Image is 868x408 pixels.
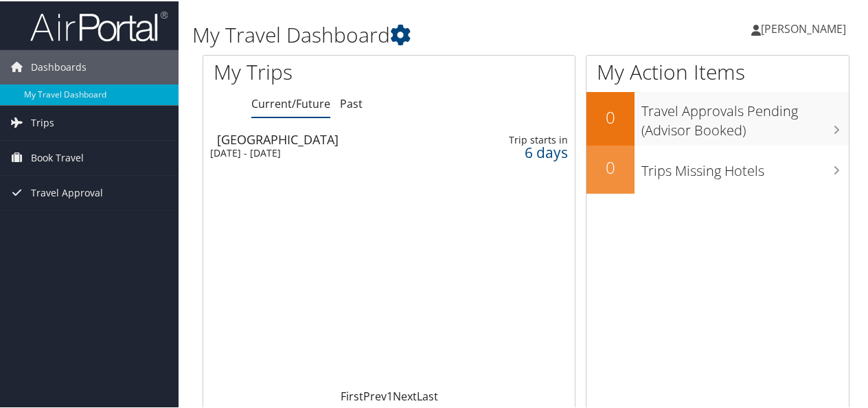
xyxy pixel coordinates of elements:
div: 6 days [488,145,569,157]
div: [GEOGRAPHIC_DATA] [217,132,446,144]
a: Next [393,387,417,403]
span: [PERSON_NAME] [761,20,846,35]
a: 0Trips Missing Hotels [586,144,849,192]
h2: 0 [586,104,635,128]
div: [DATE] - [DATE] [210,146,439,158]
span: Travel Approval [31,174,103,209]
h1: My Trips [214,56,410,85]
h2: 0 [586,155,635,178]
a: Past [340,95,363,110]
span: Trips [31,104,54,139]
a: First [341,387,363,403]
img: airportal-logo.png [30,9,168,41]
span: Book Travel [31,139,84,174]
a: Prev [363,387,387,403]
a: Current/Future [251,95,330,110]
span: Dashboards [31,49,87,83]
a: 1 [387,387,393,403]
a: [PERSON_NAME] [751,7,860,48]
h3: Trips Missing Hotels [641,153,849,179]
a: 0Travel Approvals Pending (Advisor Booked) [586,91,849,144]
h3: Travel Approvals Pending (Advisor Booked) [641,93,849,139]
div: Trip starts in [488,133,569,145]
h1: My Action Items [586,56,849,85]
a: Last [417,387,438,403]
h1: My Travel Dashboard [192,19,637,48]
